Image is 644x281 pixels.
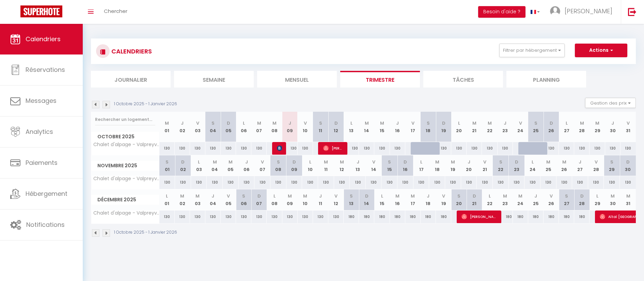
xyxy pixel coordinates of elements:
[396,120,399,126] abbr: J
[566,120,568,126] abbr: L
[205,210,221,223] div: 130
[227,120,230,126] abbr: D
[196,120,199,126] abbr: V
[95,113,155,126] input: Rechercher un logement...
[267,112,282,142] th: 08
[436,142,451,155] div: 130
[243,120,245,126] abbr: L
[239,176,255,189] div: 130
[627,120,630,126] abbr: V
[26,189,67,198] span: Hébergement
[574,189,590,210] th: 28
[159,176,175,189] div: 130
[546,159,550,165] abbr: M
[534,120,537,126] abbr: S
[544,142,559,155] div: 130
[457,193,460,199] abbr: S
[626,159,630,165] abbr: D
[436,210,451,223] div: 180
[478,6,525,18] button: Besoin d'aide ?
[242,193,245,199] abbr: S
[309,159,311,165] abbr: L
[207,176,223,189] div: 130
[175,176,191,189] div: 130
[483,159,486,165] abbr: V
[509,155,525,176] th: 23
[298,210,313,223] div: 130
[267,210,282,223] div: 130
[540,155,556,176] th: 25
[191,176,207,189] div: 130
[374,112,390,142] th: 15
[365,193,368,199] abbr: D
[318,155,334,176] th: 11
[461,176,477,189] div: 130
[498,210,513,223] div: 180
[26,158,58,167] span: Paiements
[404,159,407,165] abbr: D
[395,193,399,199] abbr: M
[195,193,200,199] abbr: M
[605,142,621,155] div: 130
[26,65,65,74] span: Réservations
[580,193,584,199] abbr: D
[223,155,239,176] th: 05
[350,120,352,126] abbr: L
[381,193,383,199] abbr: L
[488,120,492,126] abbr: M
[340,71,420,88] li: Trimestre
[588,155,604,176] th: 28
[405,112,421,142] th: 17
[180,193,184,199] abbr: M
[286,155,302,176] th: 09
[506,71,586,88] li: Planning
[205,112,221,142] th: 04
[319,120,322,126] abbr: S
[302,176,318,189] div: 130
[257,120,261,126] abbr: M
[513,210,528,223] div: 180
[359,210,374,223] div: 180
[420,159,422,165] abbr: L
[303,193,307,199] abbr: M
[604,155,620,176] th: 29
[298,112,313,142] th: 10
[429,176,445,189] div: 130
[610,159,613,165] abbr: S
[166,159,169,165] abbr: S
[590,189,605,210] th: 29
[114,101,177,107] p: 1 Octobre 2025 - 1 Janvier 2026
[574,142,590,155] div: 130
[159,142,175,155] div: 130
[381,155,397,176] th: 15
[221,112,236,142] th: 05
[26,127,53,136] span: Analytics
[344,112,359,142] th: 13
[344,210,359,223] div: 180
[550,120,553,126] abbr: D
[435,159,439,165] abbr: M
[556,176,572,189] div: 130
[550,6,560,16] img: ...
[159,189,175,210] th: 01
[605,189,621,210] th: 30
[20,5,62,17] img: Super Booking
[114,229,177,236] p: 1 Octobre 2025 - 1 Janvier 2026
[519,120,522,126] abbr: V
[493,155,509,176] th: 22
[559,189,574,210] th: 27
[165,120,169,126] abbr: M
[251,112,267,142] th: 07
[181,159,185,165] abbr: D
[26,96,57,105] span: Messages
[458,120,460,126] abbr: L
[236,189,251,210] th: 06
[277,159,280,165] abbr: S
[359,189,374,210] th: 14
[350,193,353,199] abbr: S
[221,142,236,155] div: 130
[313,189,328,210] th: 11
[611,120,614,126] abbr: J
[445,176,461,189] div: 130
[550,193,553,199] abbr: V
